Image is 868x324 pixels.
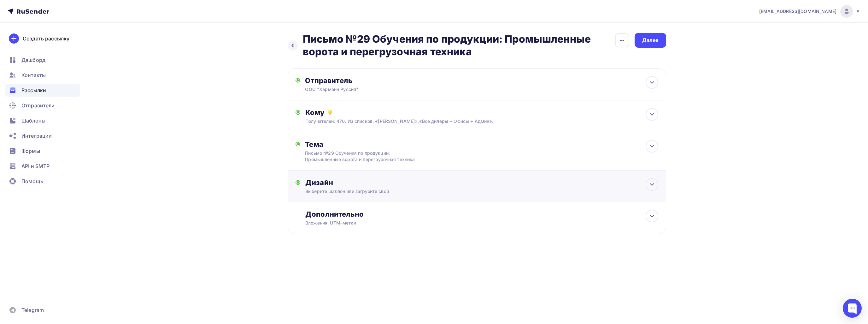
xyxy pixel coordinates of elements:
div: Вложения, UTM–метки [305,220,623,226]
div: Создать рассылку [23,35,69,42]
span: Шаблоны [21,117,45,124]
span: Интеграции [21,132,52,140]
span: [EMAIL_ADDRESS][DOMAIN_NAME] [759,8,836,15]
div: ООО "Хёрманн Руссия" [305,86,428,93]
span: Помощь [21,177,43,185]
span: Рассылки [21,87,46,94]
a: [EMAIL_ADDRESS][DOMAIN_NAME] [759,5,860,18]
a: Рассылки [5,84,80,97]
div: Далее [642,37,659,44]
a: Контакты [5,69,80,81]
a: Дашборд [5,54,80,66]
div: Получателей: 470. Из списков: «[PERSON_NAME]»,«Все дилеры + Офисы + Админ». [305,118,623,124]
a: Шаблоны [5,114,80,127]
span: Отправители [21,102,55,109]
div: Дизайн [305,178,658,187]
div: Письмо №29 Обучения по продукции: Промышленные ворота и перегрузочная техника [305,150,417,163]
span: Контакты [21,71,46,79]
div: Отправитель [305,76,442,85]
h2: Письмо №29 Обучения по продукции: Промышленные ворота и перегрузочная техника [303,33,615,58]
span: Telegram [21,306,44,314]
div: Дополнительно [305,210,658,219]
div: Кому [305,108,658,117]
div: Тема [305,140,430,149]
span: Формы [21,147,40,155]
a: Отправители [5,99,80,112]
div: Выберите шаблон или загрузите свой [305,188,623,195]
span: Дашборд [21,56,45,64]
a: Формы [5,145,80,157]
span: API и SMTP [21,162,50,170]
